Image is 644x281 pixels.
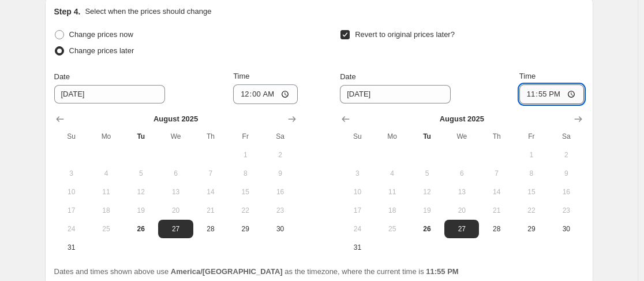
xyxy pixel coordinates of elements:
span: 19 [128,206,153,215]
span: 5 [414,169,440,178]
span: 9 [553,169,579,178]
span: 22 [233,206,258,215]
span: 26 [128,224,153,234]
span: 14 [198,187,223,197]
span: 7 [198,169,223,178]
span: 11 [93,187,119,197]
span: 30 [267,224,293,234]
span: 19 [414,206,440,215]
button: Sunday August 31 2025 [54,238,89,257]
span: Time [519,72,536,80]
button: Sunday August 24 2025 [54,220,89,238]
button: Friday August 22 2025 [514,201,549,220]
span: 4 [380,169,405,178]
span: Tu [414,132,440,141]
span: 23 [553,206,579,215]
button: Thursday August 7 2025 [479,164,514,183]
span: 22 [519,206,544,215]
span: 16 [267,187,293,197]
button: Friday August 29 2025 [514,220,549,238]
span: Tu [128,132,153,141]
span: Th [198,132,223,141]
button: Wednesday August 20 2025 [158,201,193,220]
button: Thursday August 7 2025 [193,164,228,183]
button: Today Tuesday August 26 2025 [410,220,444,238]
button: Monday August 11 2025 [89,183,123,201]
button: Sunday August 17 2025 [340,201,375,220]
span: 30 [553,224,579,234]
button: Wednesday August 27 2025 [158,220,193,238]
span: 27 [449,224,474,234]
button: Thursday August 28 2025 [479,220,514,238]
button: Saturday August 16 2025 [263,183,297,201]
button: Saturday August 2 2025 [549,146,583,164]
button: Sunday August 31 2025 [340,238,375,257]
span: 20 [163,206,188,215]
button: Monday August 18 2025 [375,201,410,220]
span: 31 [59,243,84,252]
span: 29 [519,224,544,234]
input: 12:00 [233,84,298,104]
span: 15 [233,187,258,197]
span: 4 [93,169,119,178]
span: Su [345,132,370,141]
span: 29 [233,224,258,234]
button: Friday August 15 2025 [228,183,263,201]
span: 1 [233,150,258,160]
button: Show next month, September 2025 [570,111,586,127]
span: 25 [380,224,405,234]
th: Monday [375,127,410,146]
b: 11:55 PM [426,267,458,276]
button: Saturday August 23 2025 [549,201,583,220]
span: Time [233,72,249,80]
button: Tuesday August 12 2025 [410,183,444,201]
button: Thursday August 14 2025 [479,183,514,201]
button: Tuesday August 5 2025 [410,164,444,183]
span: Change prices now [69,30,133,39]
span: 14 [484,187,509,197]
th: Friday [228,127,263,146]
input: 8/26/2025 [340,85,451,103]
span: 8 [233,169,258,178]
span: 27 [163,224,188,234]
span: 18 [380,206,405,215]
span: Mo [380,132,405,141]
input: 12:00 [519,84,584,104]
span: 10 [59,187,84,197]
span: 28 [484,224,509,234]
button: Monday August 4 2025 [89,164,123,183]
button: Show next month, September 2025 [284,111,300,127]
span: 9 [267,169,293,178]
span: 1 [519,150,544,160]
button: Monday August 18 2025 [89,201,123,220]
span: 31 [345,243,370,252]
button: Thursday August 14 2025 [193,183,228,201]
th: Sunday [54,127,89,146]
span: 12 [414,187,440,197]
button: Sunday August 3 2025 [54,164,89,183]
span: 21 [198,206,223,215]
span: 26 [414,224,440,234]
p: Select when the prices should change [85,6,211,17]
button: Saturday August 23 2025 [263,201,297,220]
b: America/[GEOGRAPHIC_DATA] [171,267,283,276]
span: 7 [484,169,509,178]
span: We [449,132,474,141]
button: Sunday August 17 2025 [54,201,89,220]
button: Saturday August 30 2025 [263,220,297,238]
button: Sunday August 10 2025 [54,183,89,201]
button: Saturday August 9 2025 [263,164,297,183]
button: Today Tuesday August 26 2025 [123,220,158,238]
button: Friday August 15 2025 [514,183,549,201]
button: Thursday August 21 2025 [479,201,514,220]
span: 25 [93,224,119,234]
button: Saturday August 2 2025 [263,146,297,164]
span: 13 [163,187,188,197]
th: Friday [514,127,549,146]
th: Thursday [479,127,514,146]
button: Friday August 8 2025 [514,164,549,183]
span: Su [59,132,84,141]
span: 23 [267,206,293,215]
button: Show previous month, July 2025 [52,111,68,127]
span: 13 [449,187,474,197]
